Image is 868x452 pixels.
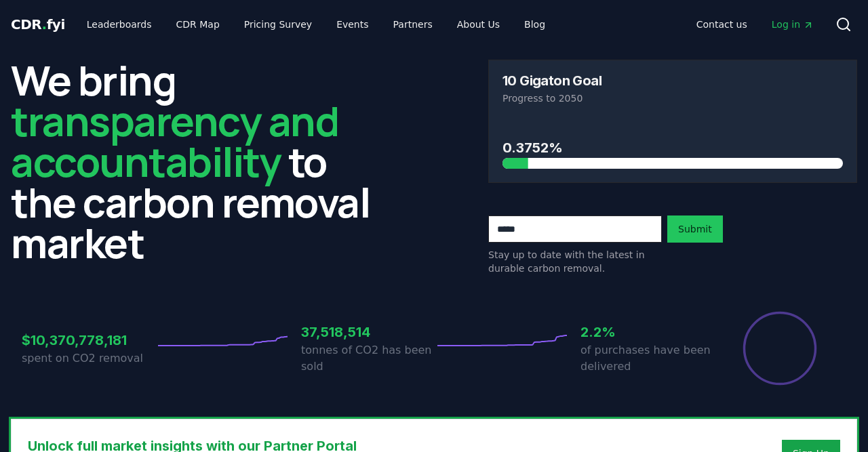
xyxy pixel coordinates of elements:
span: transparency and accountability [11,93,338,189]
h3: 0.3752% [502,138,843,158]
a: Events [325,12,379,37]
button: Submit [667,215,723,243]
a: Blog [513,12,556,37]
nav: Main [76,12,556,37]
a: Log in [761,12,825,37]
a: Partners [382,12,443,37]
h3: 37,518,514 [301,322,434,342]
p: of purchases have been delivered [580,342,713,375]
h3: 10 Gigaton Goal [502,74,601,87]
a: Leaderboards [76,12,163,37]
p: spent on CO2 removal [22,350,155,367]
p: tonnes of CO2 has been sold [301,342,434,375]
span: Log in [772,18,814,31]
span: . [42,16,47,33]
p: Progress to 2050 [502,91,843,105]
h2: We bring to the carbon removal market [11,60,380,263]
span: CDR fyi [11,16,65,33]
p: Stay up to date with the latest in durable carbon removal. [488,248,662,275]
a: CDR.fyi [11,15,65,34]
a: CDR Map [165,12,231,37]
h3: $10,370,778,181 [22,330,155,350]
a: About Us [446,12,511,37]
nav: Main [686,12,825,37]
a: Contact us [686,12,758,37]
div: Percentage of sales delivered [742,310,818,386]
h3: 2.2% [580,322,713,342]
a: Pricing Survey [233,12,323,37]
